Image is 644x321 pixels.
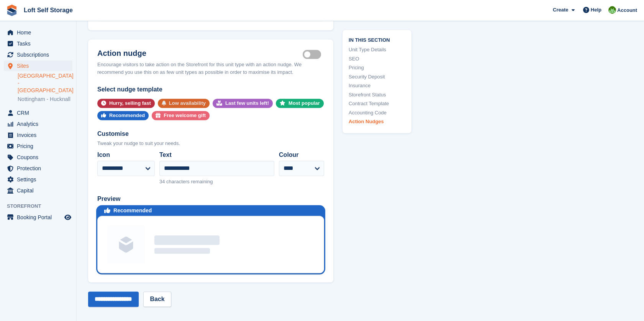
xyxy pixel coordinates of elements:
[143,292,171,307] a: Back
[279,150,324,160] label: Colour
[349,46,405,54] a: Unit Type Details
[617,7,637,14] span: Account
[349,64,405,72] a: Pricing
[18,72,72,94] a: [GEOGRAPHIC_DATA] - [GEOGRAPHIC_DATA]
[109,99,151,108] div: Hurry, selling fast
[349,55,405,63] a: SEO
[591,6,601,14] span: Help
[4,174,72,185] a: menu
[164,111,206,120] div: Free welcome gift
[97,85,324,94] div: Select nudge template
[553,6,568,14] span: Create
[7,202,76,210] span: Storefront
[4,163,72,174] a: menu
[349,109,405,117] a: Accounting Code
[17,38,63,49] span: Tasks
[4,38,72,49] a: menu
[4,152,72,163] a: menu
[276,99,324,108] button: Most popular
[4,130,72,140] a: menu
[17,141,63,152] span: Pricing
[17,130,63,140] span: Invoices
[4,27,72,38] a: menu
[6,5,18,16] img: stora-icon-8386f47178a22dfd0bd8f6a31ec36ba5ce8667c1dd55bd0f319d3a0aa187defe.svg
[4,185,72,196] a: menu
[349,91,405,99] a: Storefront Status
[97,99,155,108] button: Hurry, selling fast
[113,207,152,215] div: Recommended
[152,111,210,120] button: Free welcome gift
[159,150,274,160] label: Text
[213,99,273,108] button: Last few units left!
[608,6,616,14] img: James Johnson
[97,140,324,147] div: Tweak your nudge to suit your needs.
[17,174,63,185] span: Settings
[107,225,145,264] img: Unit group image placeholder
[166,179,213,184] span: characters remaining
[159,179,165,184] span: 34
[349,118,405,126] a: Action Nudges
[4,212,72,223] a: menu
[109,111,145,120] div: Recommended
[63,213,72,222] a: Preview store
[288,99,320,108] div: Most popular
[349,100,405,108] a: Contract Template
[17,185,63,196] span: Capital
[169,99,206,108] div: Low availability
[17,163,63,174] span: Protection
[4,108,72,118] a: menu
[303,54,324,55] label: Is active
[97,194,324,204] div: Preview
[225,99,269,108] div: Last few units left!
[97,150,155,160] label: Icon
[21,4,76,16] a: Loft Self Storage
[17,60,63,71] span: Sites
[17,49,63,60] span: Subscriptions
[158,99,210,108] button: Low availability
[4,119,72,129] a: menu
[18,96,72,103] a: Nottingham - Hucknall
[97,49,303,58] h2: Action nudge
[17,108,63,118] span: CRM
[17,27,63,38] span: Home
[349,36,405,43] span: In this section
[17,212,63,223] span: Booking Portal
[349,82,405,90] a: Insurance
[97,129,324,139] div: Customise
[4,49,72,60] a: menu
[17,119,63,129] span: Analytics
[349,73,405,81] a: Security Deposit
[97,111,149,120] button: Recommended
[4,60,72,71] a: menu
[4,141,72,152] a: menu
[97,61,324,76] div: Encourage visitors to take action on the Storefront for this unit type with an action nudge. We r...
[17,152,63,163] span: Coupons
